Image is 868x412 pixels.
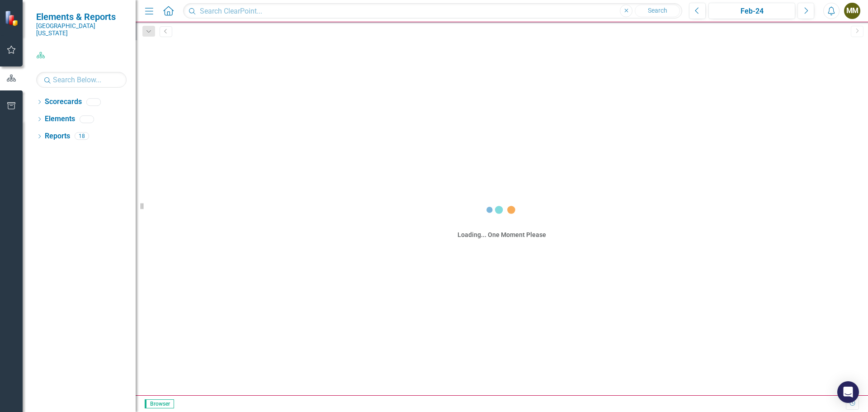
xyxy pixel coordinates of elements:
span: Search [648,7,667,14]
div: Open Intercom Messenger [837,381,859,403]
input: Search ClearPoint... [183,3,682,19]
div: Feb-24 [712,6,792,17]
button: Search [635,5,680,17]
input: Search Below... [36,72,127,88]
span: Elements & Reports [36,11,127,22]
div: Loading... One Moment Please [458,230,546,239]
button: MM [844,3,860,19]
a: Scorecards [45,97,82,107]
a: Reports [45,131,70,142]
span: Browser [145,399,174,408]
img: ClearPoint Strategy [5,10,20,26]
div: 18 [75,133,89,140]
a: Elements [45,114,75,124]
small: [GEOGRAPHIC_DATA][US_STATE] [36,22,127,37]
button: Feb-24 [708,3,795,19]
